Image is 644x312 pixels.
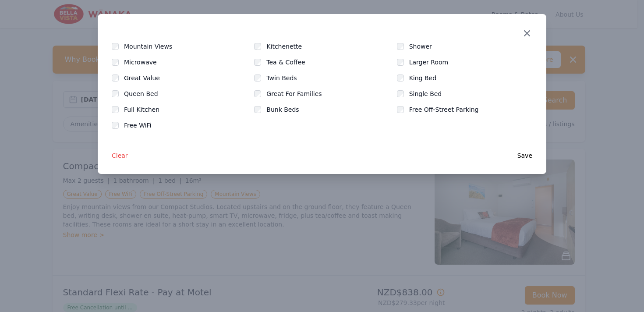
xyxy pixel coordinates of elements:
label: Tea & Coffee [266,58,315,67]
label: Twin Beds [266,74,307,82]
label: Kitchenette [266,42,312,51]
label: Great Value [124,74,170,82]
label: King Bed [409,74,447,82]
label: Shower [409,42,442,51]
label: Full Kitchen [124,105,170,114]
label: Larger Room [409,58,459,67]
label: Mountain Views [124,42,183,51]
span: Clear [112,151,128,160]
label: Queen Bed [124,89,169,98]
span: Save [517,151,532,160]
label: Bunk Beds [266,105,309,114]
label: Great For Families [266,89,332,98]
label: Free Off-Street Parking [409,105,489,114]
label: Microwave [124,58,167,67]
label: Single Bed [409,89,453,98]
label: Free WiFi [124,121,162,130]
